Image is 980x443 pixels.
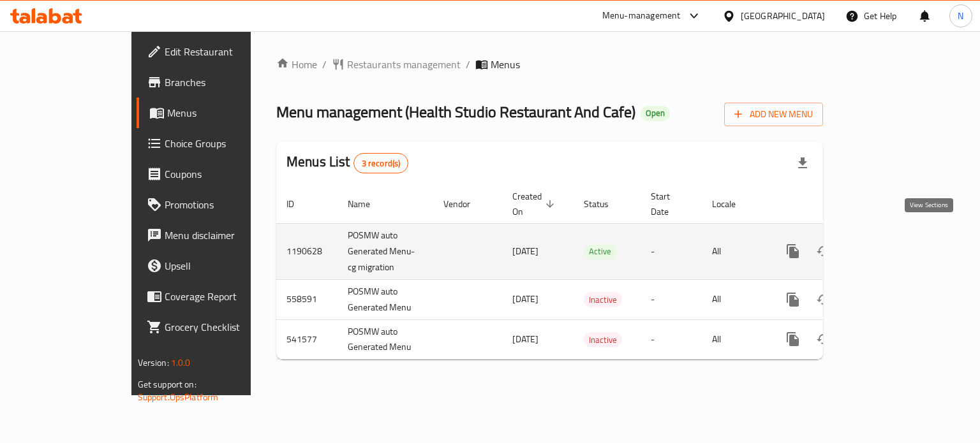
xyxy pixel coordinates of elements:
[778,284,808,315] button: more
[443,196,487,212] span: Vendor
[651,189,687,219] span: Start Date
[137,67,295,98] a: Branches
[167,105,285,120] span: Menus
[138,389,219,405] a: Support.OpsPlatform
[276,223,338,279] td: 1190628
[958,9,963,23] span: N
[165,136,285,151] span: Choice Groups
[347,57,461,72] span: Restaurants management
[641,279,702,319] td: -
[276,57,823,72] nav: breadcrumb
[712,196,752,212] span: Locale
[138,354,169,371] span: Version:
[778,324,808,354] button: more
[584,292,622,307] div: Inactive
[165,289,285,304] span: Coverage Report
[165,258,285,273] span: Upsell
[137,128,295,159] a: Choice Groups
[165,166,285,182] span: Coupons
[702,223,768,279] td: All
[734,106,813,122] span: Add New Menu
[584,244,616,259] div: Active
[171,354,191,371] span: 1.0.0
[641,106,670,121] div: Open
[584,332,622,347] div: Inactive
[332,57,461,72] a: Restaurants management
[137,281,295,312] a: Coverage Report
[808,284,839,315] button: Change Status
[584,244,616,259] span: Active
[702,319,768,359] td: All
[353,153,409,173] div: Total records count
[584,293,622,307] span: Inactive
[808,324,839,354] button: Change Status
[276,98,635,126] span: Menu management ( Health Studio Restaurant And Cafe )
[787,148,818,178] div: Export file
[584,196,625,212] span: Status
[338,223,433,279] td: POSMW auto Generated Menu-cg migration
[512,331,538,347] span: [DATE]
[165,228,285,243] span: Menu disclaimer
[165,197,285,212] span: Promotions
[724,103,823,126] button: Add New Menu
[491,57,520,72] span: Menus
[138,376,197,393] span: Get support on:
[512,243,538,259] span: [DATE]
[165,319,285,335] span: Grocery Checklist
[137,189,295,220] a: Promotions
[165,44,285,59] span: Edit Restaurant
[354,157,408,170] span: 3 record(s)
[137,220,295,251] a: Menu disclaimer
[276,185,910,360] table: enhanced table
[165,75,285,90] span: Branches
[348,196,387,212] span: Name
[137,98,295,128] a: Menus
[641,223,702,279] td: -
[276,279,338,319] td: 558591
[808,236,839,266] button: Change Status
[137,36,295,67] a: Edit Restaurant
[276,57,317,72] a: Home
[702,279,768,319] td: All
[512,291,538,307] span: [DATE]
[286,152,408,173] h2: Menus List
[778,236,808,266] button: more
[137,159,295,189] a: Coupons
[641,108,670,119] span: Open
[584,333,622,347] span: Inactive
[512,189,558,219] span: Created On
[338,319,433,359] td: POSMW auto Generated Menu
[137,312,295,342] a: Grocery Checklist
[276,319,338,359] td: 541577
[137,251,295,281] a: Upsell
[602,8,681,24] div: Menu-management
[338,279,433,319] td: POSMW auto Generated Menu
[641,319,702,359] td: -
[322,57,327,72] li: /
[768,185,910,224] th: Actions
[286,196,311,212] span: ID
[741,9,825,23] div: [GEOGRAPHIC_DATA]
[466,57,470,72] li: /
